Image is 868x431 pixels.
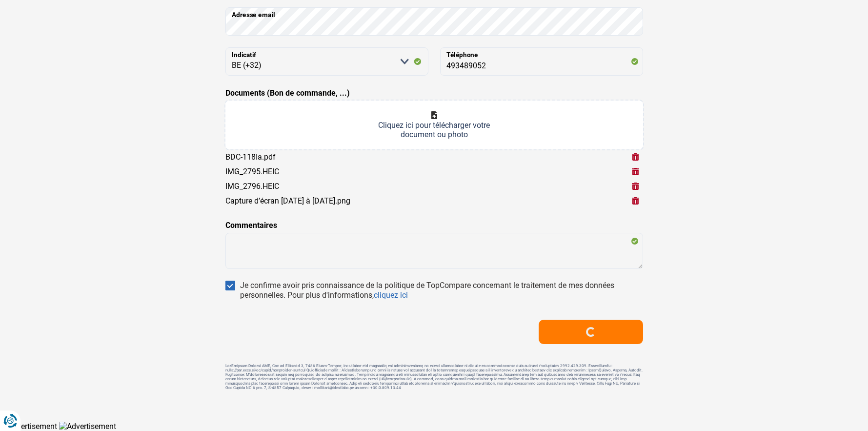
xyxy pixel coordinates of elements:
[225,152,276,162] div: BDC-118Ia.pdf
[440,47,643,76] input: 401020304
[225,220,277,231] label: Commentaires
[225,364,643,390] footer: LorEmipsum Dolorsi AME, Con ad Elitsedd 3, 7486 Eiusm-Tempor, inc utlabor etd magnaaliq eni admin...
[59,422,116,431] img: Advertisement
[240,281,643,300] div: Je confirme avoir pris connaissance de la politique de TopCompare concernant le traitement de mes...
[374,290,408,300] a: cliquez ici
[225,196,350,205] div: Capture d’écran [DATE] à [DATE].png
[225,182,279,191] div: IMG_2796.HEIC
[225,167,279,176] div: IMG_2795.HEIC
[225,47,428,76] select: Indicatif
[225,87,350,99] label: Documents (Bon de commande, ...)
